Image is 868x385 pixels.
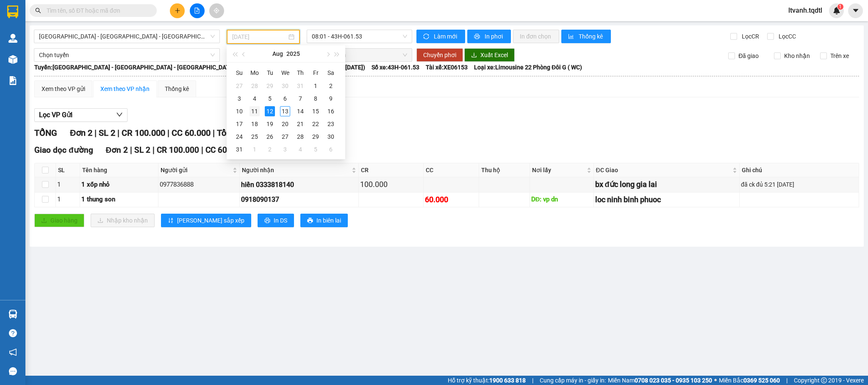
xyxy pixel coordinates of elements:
span: Quảng Bình - Quảng Trị - Huế - Lộc Ninh [39,30,215,43]
td: 2025-07-28 [247,80,262,92]
th: Th [293,66,308,80]
td: 2025-08-29 [308,130,323,143]
td: 2025-08-24 [232,130,247,143]
span: Giao dọc đường [34,145,93,155]
td: 2025-09-02 [262,143,277,156]
td: 2025-08-16 [323,105,338,118]
div: 26 [265,132,275,142]
span: Chọn tuyến [39,49,215,61]
div: 9 [326,93,336,104]
span: copyright [821,377,827,383]
div: 31 [295,81,305,91]
span: 08:01 - 43H-061.53 [312,30,407,43]
span: Làm mới [434,32,458,41]
td: 2025-08-23 [323,118,338,130]
td: 2025-09-04 [293,143,308,156]
span: ⚪️ [714,379,717,382]
span: Lọc CR [738,32,760,41]
td: 2025-08-22 [308,118,323,130]
span: printer [474,33,481,40]
td: 2025-08-04 [247,92,262,105]
strong: 1900 633 818 [489,377,526,384]
button: aim [209,3,224,18]
span: Người nhận [242,165,350,175]
td: 2025-08-02 [323,80,338,92]
td: 2025-08-06 [277,92,293,105]
div: 29 [311,132,321,142]
div: 19 [265,119,275,129]
span: CC 60.000 [205,145,243,155]
span: Tổng cước 160.000 [217,128,289,138]
th: Ghi chú [740,163,859,177]
button: syncLàm mới [416,30,465,43]
div: 13 [280,106,290,116]
div: 21 [295,119,305,129]
span: search [35,8,41,14]
span: Đơn 2 [70,128,92,138]
td: 2025-08-07 [293,92,308,105]
span: In phơi [485,32,504,41]
div: 28 [295,132,305,142]
span: message [9,367,17,375]
span: SL 2 [99,128,115,138]
div: 30 [280,81,290,91]
div: 28 [250,81,260,91]
div: 4 [250,93,260,104]
div: đã ck đủ 5:21 [DATE] [741,180,857,189]
span: Chọn chuyến [312,49,407,61]
td: 2025-08-28 [293,130,308,143]
td: 2025-09-03 [277,143,293,156]
button: caret-down [848,3,863,18]
div: 25 [250,132,260,142]
div: 14 [295,106,305,116]
div: 31 [234,144,244,154]
span: Kho nhận [781,51,813,60]
th: Sa [323,66,338,80]
button: Aug [272,45,283,62]
span: Miền Bắc [719,376,780,385]
div: 30 [326,132,336,142]
span: Hỗ trợ kỹ thuật: [448,376,526,385]
td: 2025-09-06 [323,143,338,156]
td: 2025-07-31 [293,80,308,92]
td: 2025-08-12 [262,105,277,118]
td: 2025-08-20 [277,118,293,130]
span: | [213,128,215,138]
div: 4 [295,144,305,154]
td: 2025-08-21 [293,118,308,130]
span: In biên lai [316,216,341,225]
td: 2025-08-17 [232,118,247,130]
b: Tuyến: [GEOGRAPHIC_DATA] - [GEOGRAPHIC_DATA] - [GEOGRAPHIC_DATA] - [GEOGRAPHIC_DATA] [34,64,297,71]
div: 15 [311,106,321,116]
button: In đơn chọn [513,30,559,43]
th: We [277,66,293,80]
td: 2025-08-25 [247,130,262,143]
div: 8 [311,93,321,104]
button: sort-ascending[PERSON_NAME] sắp xếp [161,214,251,227]
div: bx đức long gia lai [595,179,738,190]
span: | [117,128,119,138]
span: Số xe: 43H-061.53 [372,63,419,72]
div: 29 [265,81,275,91]
span: Lọc CC [775,32,797,41]
span: Xuất Excel [480,50,508,60]
div: 11 [250,106,260,116]
img: solution-icon [8,76,17,85]
button: file-add [190,3,205,18]
button: Lọc VP Gửi [34,108,128,122]
div: 1 [311,81,321,91]
div: Thống kê [165,84,189,93]
th: SL [56,163,80,177]
div: 5 [265,93,275,104]
span: | [167,128,169,138]
div: 1 [57,180,78,190]
div: 20 [280,119,290,129]
input: 12/08/2025 [232,32,287,41]
td: 2025-08-03 [232,92,247,105]
span: ltvanh.tqdtl [782,5,829,16]
div: 6 [280,93,290,104]
img: warehouse-icon [8,34,17,43]
td: 2025-07-30 [277,80,293,92]
td: 2025-08-10 [232,105,247,118]
span: Người gửi [161,165,230,175]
